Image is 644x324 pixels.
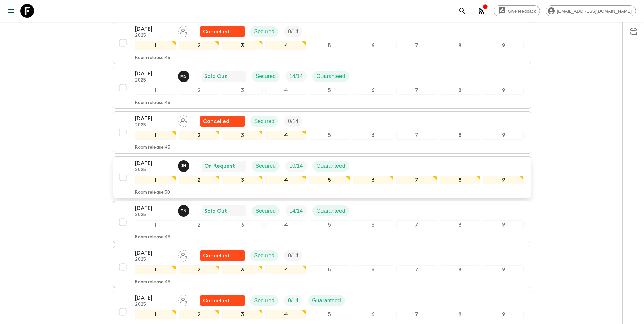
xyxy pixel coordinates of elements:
[250,116,279,127] div: Secured
[135,33,172,38] p: 2025
[135,145,170,150] p: Room release: 45
[179,41,219,50] div: 2
[204,72,227,80] p: Sold Out
[135,123,172,128] p: 2025
[284,295,302,306] div: Trip Fill
[135,249,172,257] p: [DATE]
[135,114,172,123] p: [DATE]
[179,86,219,95] div: 2
[396,310,437,319] div: 7
[483,220,524,229] div: 9
[256,72,276,80] p: Secured
[396,131,437,140] div: 7
[284,250,302,261] div: Trip Fill
[440,41,480,50] div: 8
[396,41,437,50] div: 7
[135,204,172,212] p: [DATE]
[309,131,350,140] div: 5
[178,207,191,213] span: Estel Nikolaidi
[113,156,531,198] button: [DATE]2025Janita NurmiOn RequestSecuredTrip FillGuaranteed123456789Room release:30
[200,250,245,261] div: Flash Pack cancellation
[178,297,189,302] span: Assign pack leader
[113,22,531,64] button: [DATE]2025Assign pack leaderFlash Pack cancellationSecuredTrip Fill123456789Room release:45
[113,111,531,154] button: [DATE]2025Assign pack leaderFlash Pack cancellationSecuredTrip Fill123456789Room release:45
[222,265,263,274] div: 3
[483,41,524,50] div: 9
[135,294,172,302] p: [DATE]
[289,207,303,215] p: 14 / 14
[353,86,393,95] div: 6
[203,117,229,125] p: Cancelled
[203,252,229,260] p: Cancelled
[265,131,306,140] div: 4
[546,5,636,16] div: [EMAIL_ADDRESS][DOMAIN_NAME]
[396,86,437,95] div: 7
[440,131,480,140] div: 8
[309,41,350,50] div: 5
[113,201,531,243] button: [DATE]2025Estel NikolaidiSold OutSecuredTrip FillGuaranteed123456789Room release:45
[254,28,275,36] p: Secured
[353,265,393,274] div: 6
[265,310,306,319] div: 4
[178,73,191,78] span: Magda Sotiriadis
[178,160,191,172] button: JN
[135,257,172,263] p: 2025
[483,131,524,140] div: 9
[353,176,393,184] div: 6
[284,116,302,127] div: Trip Fill
[285,161,307,172] div: Trip Fill
[265,86,306,95] div: 4
[254,117,275,125] p: Secured
[440,265,480,274] div: 8
[200,295,245,306] div: Flash Pack cancellation
[483,86,524,95] div: 9
[456,4,469,18] button: search adventures
[181,208,187,214] p: E N
[135,41,176,50] div: 1
[135,220,176,229] div: 1
[179,310,219,319] div: 2
[179,220,219,229] div: 2
[222,41,263,50] div: 3
[396,265,437,274] div: 7
[483,265,524,274] div: 9
[181,163,186,169] p: J N
[222,86,263,95] div: 3
[135,70,172,78] p: [DATE]
[265,220,306,229] div: 4
[396,220,437,229] div: 7
[252,205,280,216] div: Secured
[222,176,263,184] div: 3
[200,26,245,37] div: Flash Pack cancellation
[178,71,191,82] button: MS
[250,295,279,306] div: Secured
[289,72,303,80] p: 14 / 14
[135,100,170,106] p: Room release: 45
[4,4,18,18] button: menu
[203,28,229,36] p: Cancelled
[222,310,263,319] div: 3
[135,280,170,285] p: Room release: 45
[135,310,176,319] div: 1
[256,162,276,170] p: Secured
[135,86,176,95] div: 1
[179,265,219,274] div: 2
[285,205,307,216] div: Trip Fill
[265,41,306,50] div: 4
[309,220,350,229] div: 5
[288,252,298,260] p: 0 / 14
[440,86,480,95] div: 8
[178,118,189,123] span: Assign pack leader
[200,116,245,127] div: Flash Pack cancellation
[265,265,306,274] div: 4
[440,310,480,319] div: 8
[494,5,540,16] a: Give feedback
[178,205,191,217] button: EN
[309,310,350,319] div: 5
[309,86,350,95] div: 5
[113,246,531,288] button: [DATE]2025Assign pack leaderFlash Pack cancellationSecuredTrip Fill123456789Room release:45
[353,220,393,229] div: 6
[288,28,298,36] p: 0 / 14
[288,296,298,305] p: 0 / 14
[204,207,227,215] p: Sold Out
